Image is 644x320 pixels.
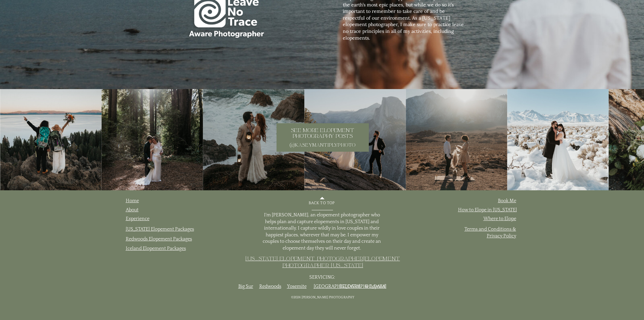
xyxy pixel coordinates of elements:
[287,284,307,289] a: Yosemite
[238,284,253,289] a: Big Sur
[464,227,516,239] a: Terms and Conditions & Privacy Policy
[365,283,387,290] p: & Beyond
[241,255,405,270] p: |
[483,216,516,221] a: Where to Elope
[279,128,367,140] h3: See more elopement photography posts
[282,201,362,208] a: back to top
[126,227,194,232] a: [US_STATE] Elopement Packages
[340,284,386,289] a: [GEOGRAPHIC_DATA]
[126,198,139,204] a: Home
[498,198,516,204] a: Book Me
[259,295,386,300] a: ©2024 [PERSON_NAME] Photography
[305,274,340,281] p: Servicing:
[259,284,281,289] a: Redwoods
[245,255,363,262] a: [US_STATE] Elopement Photographer
[126,216,149,221] a: Experience
[259,212,385,253] p: I'm [PERSON_NAME], an elopement photographer who helps plan and capture elopements in [US_STATE] ...
[126,246,186,251] a: Iceland Elopement Packages
[458,207,517,213] a: How to Elope in [US_STATE]
[287,142,359,148] a: @kaseymantiplyphoto
[126,236,192,242] a: Redwoods Elopement Packages
[126,207,139,213] a: About
[282,255,400,269] a: Elopement Photographer [US_STATE]
[314,284,360,289] a: [GEOGRAPHIC_DATA]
